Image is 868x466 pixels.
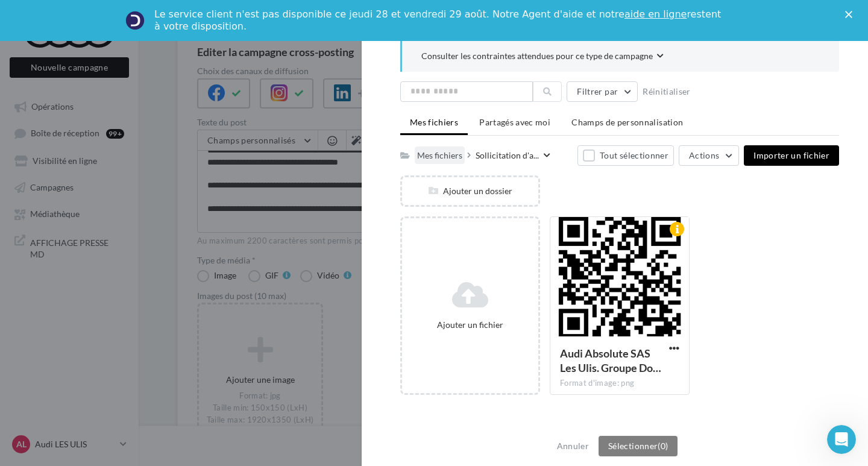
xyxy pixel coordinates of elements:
[421,50,653,62] span: Consulter les contraintes attendues pour ce type de campagne
[744,145,839,166] button: Importer un fichier
[560,378,679,389] div: Format d'image: png
[421,49,664,65] button: Consulter les contraintes attendues pour ce type de campagne
[599,436,678,456] button: Sélectionner(0)
[476,150,539,162] span: Sollicitation d'a...
[410,117,458,127] span: Mes fichiers
[567,81,638,102] button: Filtrer par
[402,185,538,197] div: Ajouter un dossier
[571,117,683,127] span: Champs de personnalisation
[753,150,829,160] span: Importer un fichier
[479,117,550,127] span: Partagés avec moi
[577,145,674,166] button: Tout sélectionner
[560,347,661,374] span: Audi Absolute SAS Les Ulis. Groupe Donjon - Les Ulis - 91940 - QR code sollicitation avis Google
[679,145,739,166] button: Actions
[417,150,462,162] div: Mes fichiers
[125,11,145,30] img: Profile image for Service-Client
[658,441,668,451] span: (0)
[689,150,719,160] span: Actions
[154,8,723,33] div: Le service client n'est pas disponible ce jeudi 28 et vendredi 29 août. Notre Agent d'aide et not...
[407,319,533,331] div: Ajouter un fichier
[827,425,856,454] iframe: Intercom live chat
[624,8,687,20] a: aide en ligne
[638,84,696,99] button: Réinitialiser
[552,439,594,453] button: Annuler
[845,11,857,18] div: Fermer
